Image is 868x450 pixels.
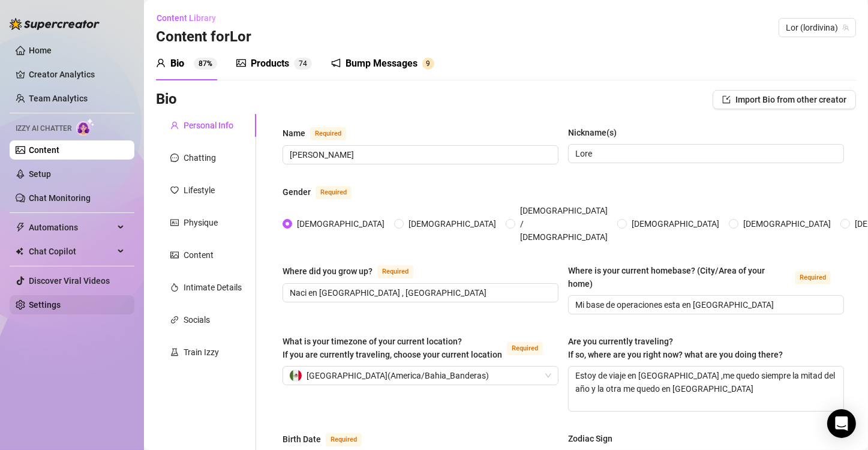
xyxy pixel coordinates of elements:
[568,264,790,290] div: Where is your current homebase? (City/Area of your home)
[568,126,617,139] div: Nickname(s)
[283,185,311,199] div: Gender
[156,58,166,68] span: user
[236,58,246,68] span: picture
[29,145,59,155] a: Content
[404,217,501,230] span: [DEMOGRAPHIC_DATA]
[568,264,844,290] label: Where is your current homebase? (City/Area of your home)
[283,433,321,446] div: Birth Date
[29,46,52,55] a: Home
[10,18,100,30] img: logo-BBDzfeDw.svg
[184,281,242,294] div: Intimate Details
[422,58,434,70] sup: 9
[569,367,843,411] textarea: Estoy de viaje en [GEOGRAPHIC_DATA] ,me quedo siempre la mitad del año y la otra me quedo en [GEO...
[307,367,489,385] span: [GEOGRAPHIC_DATA] ( America/Bahia_Banderas )
[251,56,289,71] div: Products
[16,123,71,134] span: Izzy AI Chatter
[290,148,549,161] input: Name
[184,151,216,164] div: Chatting
[29,169,51,179] a: Setup
[568,337,783,359] span: Are you currently traveling? If so, where are you right now? what are you doing there?
[346,56,418,71] div: Bump Messages
[29,276,110,286] a: Discover Viral Videos
[170,251,179,259] span: picture
[16,247,23,256] img: Chat Copilot
[170,348,179,356] span: experiment
[170,154,179,162] span: message
[156,8,226,28] button: Content Library
[170,316,179,324] span: link
[184,248,214,262] div: Content
[29,193,91,203] a: Chat Monitoring
[184,346,219,359] div: Train Izzy
[170,283,179,292] span: fire
[575,147,834,160] input: Nickname(s)
[170,56,184,71] div: Bio
[786,19,849,37] span: Lor (lordivina)
[184,184,215,197] div: Lifestyle
[170,186,179,194] span: heart
[157,13,216,23] span: Content Library
[326,433,362,446] span: Required
[316,186,352,199] span: Required
[627,217,724,230] span: [DEMOGRAPHIC_DATA]
[29,242,114,261] span: Chat Copilot
[184,216,218,229] div: Physique
[283,265,373,278] div: Where did you grow up?
[283,126,359,140] label: Name
[735,95,846,104] span: Import Bio from other creator
[575,298,834,311] input: Where is your current homebase? (City/Area of your home)
[377,265,413,278] span: Required
[170,218,179,227] span: idcard
[29,218,114,237] span: Automations
[194,58,217,70] sup: 87%
[76,118,95,136] img: AI Chatter
[738,217,836,230] span: [DEMOGRAPHIC_DATA]
[507,342,543,355] span: Required
[310,127,346,140] span: Required
[283,127,305,140] div: Name
[29,94,88,103] a: Team Analytics
[290,370,302,382] img: mx
[283,185,365,199] label: Gender
[292,217,389,230] span: [DEMOGRAPHIC_DATA]
[156,28,251,47] h3: Content for Lor
[170,121,179,130] span: user
[795,271,831,284] span: Required
[156,90,177,109] h3: Bio
[283,432,375,446] label: Birth Date
[184,119,233,132] div: Personal Info
[842,24,849,31] span: team
[568,432,612,445] div: Zodiac Sign
[290,286,549,299] input: Where did you grow up?
[29,65,125,84] a: Creator Analytics
[568,126,625,139] label: Nickname(s)
[303,59,307,68] span: 4
[515,204,612,244] span: [DEMOGRAPHIC_DATA] / [DEMOGRAPHIC_DATA]
[568,432,621,445] label: Zodiac Sign
[427,59,431,68] span: 9
[299,59,303,68] span: 7
[331,58,341,68] span: notification
[283,337,502,359] span: What is your timezone of your current location? If you are currently traveling, choose your curre...
[184,313,210,326] div: Socials
[827,409,856,438] div: Open Intercom Messenger
[713,90,856,109] button: Import Bio from other creator
[722,95,731,104] span: import
[16,223,25,232] span: thunderbolt
[29,300,61,310] a: Settings
[283,264,427,278] label: Where did you grow up?
[294,58,312,70] sup: 74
